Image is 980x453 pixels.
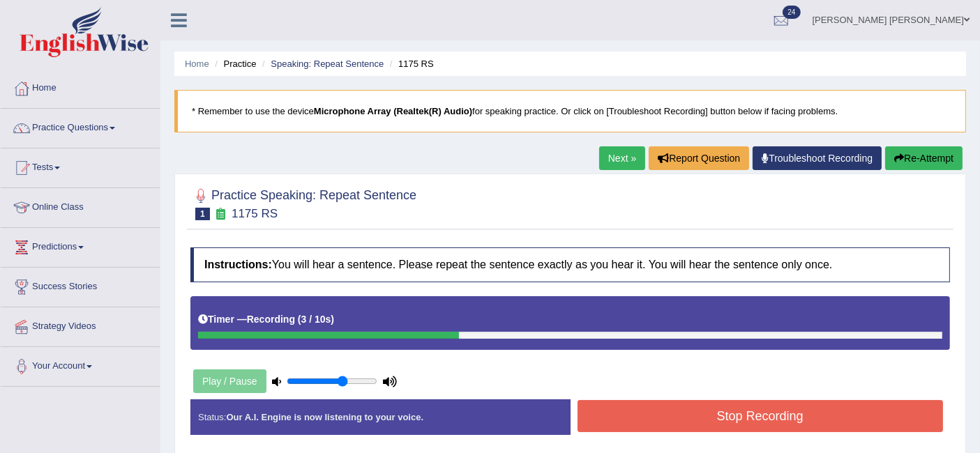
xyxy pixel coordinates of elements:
b: Microphone Array (Realtek(R) Audio) [314,106,472,116]
a: Online Class [1,188,160,223]
span: 24 [783,6,800,19]
a: Success Stories [1,268,160,302]
small: Exam occurring question [213,208,228,221]
h2: Practice Speaking: Repeat Sentence [190,185,416,220]
a: Home [1,69,160,104]
h4: You will hear a sentence. Please repeat the sentence exactly as you hear it. You will hear the se... [190,247,950,282]
li: 1175 RS [386,57,434,70]
a: Your Account [1,347,160,382]
a: Predictions [1,228,160,263]
button: Report Question [649,146,749,170]
a: Home [185,59,209,69]
a: Speaking: Repeat Sentence [271,59,384,69]
b: ) [331,314,334,325]
h5: Timer — [198,314,334,325]
b: Instructions: [204,259,272,270]
b: ( [298,314,301,325]
a: Practice Questions [1,109,160,144]
a: Tests [1,148,160,183]
a: Troubleshoot Recording [753,146,882,170]
b: 3 / 10s [301,314,331,325]
strong: Our A.I. Engine is now listening to your voice. [226,412,423,422]
a: Strategy Videos [1,307,160,342]
blockquote: * Remember to use the device for speaking practice. Or click on [Troubleshoot Recording] button b... [174,90,966,132]
div: Status: [190,399,571,435]
button: Stop Recording [578,400,944,432]
small: 1175 RS [232,207,278,220]
a: Next » [599,146,645,170]
button: Re-Attempt [885,146,963,170]
span: 1 [195,208,210,220]
li: Practice [211,57,256,70]
b: Recording [247,314,295,325]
